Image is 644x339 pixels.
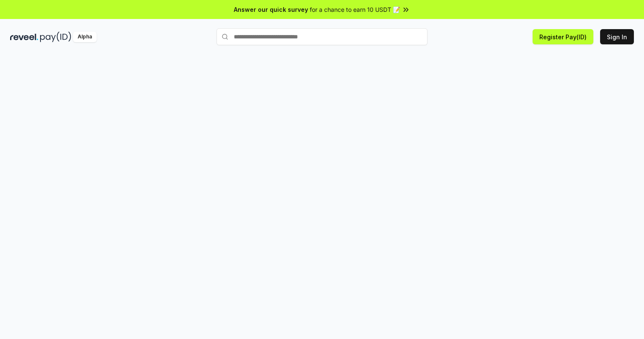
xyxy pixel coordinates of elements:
[600,29,634,44] button: Sign In
[533,29,593,44] button: Register Pay(ID)
[310,5,400,14] span: for a chance to earn 10 USDT 📝
[10,32,38,42] img: reveel_dark
[234,5,308,14] span: Answer our quick survey
[73,32,97,42] div: Alpha
[40,32,71,42] img: pay_id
